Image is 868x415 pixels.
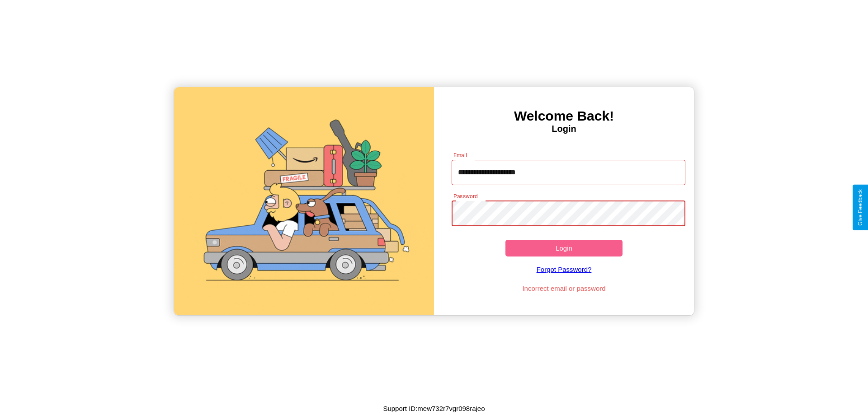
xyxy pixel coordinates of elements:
[174,87,434,315] img: gif
[447,256,681,282] a: Forgot Password?
[453,151,467,159] label: Email
[505,240,623,256] button: Login
[434,124,694,134] h4: Login
[453,192,477,200] label: Password
[857,189,863,226] div: Give Feedback
[383,402,485,415] p: Support ID: mew732r7vgr098rajeo
[447,282,681,294] p: Incorrect email or password
[434,108,694,124] h3: Welcome Back!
